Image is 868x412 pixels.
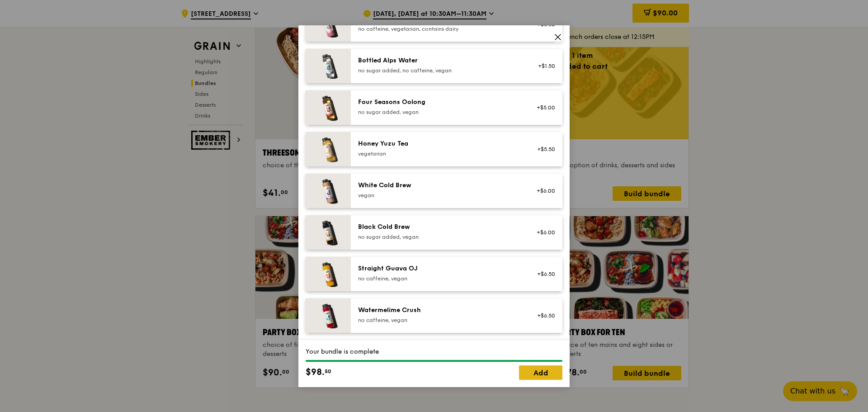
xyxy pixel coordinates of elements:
[358,181,520,190] div: White Cold Brew
[358,317,520,324] div: no caffeine, vegan
[531,146,555,153] div: +$5.50
[358,306,520,315] div: Watermelime Crush
[306,215,351,250] img: daily_normal_HORZ-black-cold-brew.jpg
[358,150,520,157] div: vegetarian
[358,264,520,273] div: Straight Guava OJ
[358,25,520,33] div: no caffeine, vegetarian, contains dairy
[531,312,555,319] div: +$6.50
[358,98,520,107] div: Four Seasons Oolong
[519,365,562,380] a: Add
[358,275,520,282] div: no caffeine, vegan
[306,174,351,208] img: daily_normal_HORZ-white-cold-brew.jpg
[306,90,351,125] img: daily_normal_HORZ-four-seasons-oolong.jpg
[531,62,555,70] div: +$1.50
[306,132,351,166] img: daily_normal_honey-yuzu-tea.jpg
[531,187,555,194] div: +$6.00
[306,298,351,333] img: daily_normal_HORZ-watermelime-crush.jpg
[306,365,325,379] span: $98.
[325,368,331,375] span: 50
[358,139,520,148] div: Honey Yuzu Tea
[306,49,351,83] img: daily_normal_HORZ-bottled-alps-water.jpg
[358,67,520,74] div: no sugar added, no caffeine, vegan
[358,233,520,241] div: no sugar added, vegan
[358,56,520,65] div: Bottled Alps Water
[306,257,351,291] img: daily_normal_HORZ-straight-guava-OJ.jpg
[531,229,555,236] div: +$6.00
[358,192,520,199] div: vegan
[531,104,555,111] div: +$5.00
[306,347,562,356] div: Your bundle is complete
[358,223,520,232] div: Black Cold Brew
[531,270,555,278] div: +$6.50
[358,109,520,116] div: no sugar added, vegan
